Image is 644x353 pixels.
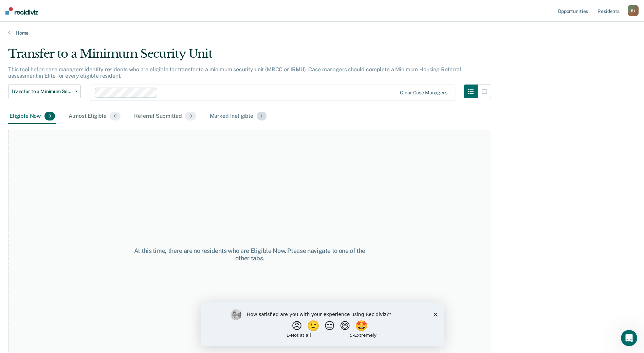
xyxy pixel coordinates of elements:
[257,112,266,120] span: 1
[8,47,491,66] div: Transfer to a Minimum Security Unit
[8,109,56,124] div: Eligible Now0
[5,7,38,15] img: Recidiviz
[621,330,637,346] iframe: Intercom live chat
[8,85,81,98] button: Transfer to a Minimum Security Unit
[11,89,72,94] span: Transfer to a Minimum Security Unit
[8,30,636,36] a: Home
[628,5,639,16] button: BJ
[110,112,121,120] span: 0
[185,112,196,120] span: 3
[67,109,122,124] div: Almost Eligible0
[201,302,444,346] iframe: Survey by Kim from Recidiviz
[400,90,447,96] div: Clear case managers
[628,5,639,16] div: B J
[133,109,197,124] div: Referral Submitted3
[44,112,55,120] span: 0
[208,109,268,124] div: Marked Ineligible1
[8,66,461,79] p: This tool helps case managers identify residents who are eligible for transfer to a minimum secur...
[129,247,370,262] div: At this time, there are no residents who are Eligible Now. Please navigate to one of the other tabs.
